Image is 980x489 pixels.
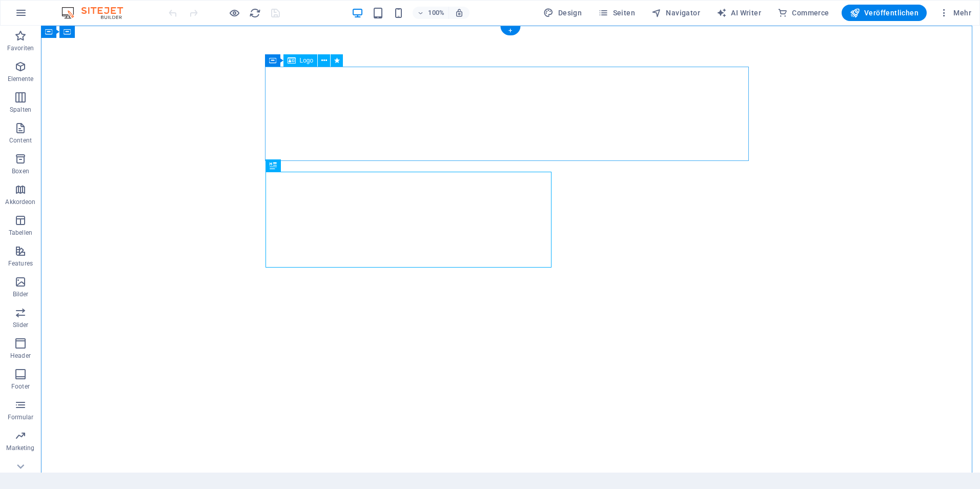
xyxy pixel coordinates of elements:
[10,352,31,360] p: Header
[939,8,971,18] span: Mehr
[8,75,34,83] p: Elemente
[594,5,639,21] button: Seiten
[773,5,833,21] button: Commerce
[651,8,700,18] span: Navigator
[9,136,32,145] p: Content
[539,5,586,21] button: Design
[850,8,918,18] span: Veröffentlichen
[413,7,449,19] button: 100%
[598,8,635,18] span: Seiten
[249,7,261,19] i: Seite neu laden
[7,44,34,52] p: Favoriten
[12,167,29,175] p: Boxen
[59,7,136,19] img: Editor Logo
[13,290,29,298] p: Bilder
[543,8,582,18] span: Design
[455,8,464,17] i: Bei Größenänderung Zoomstufe automatisch an das gewählte Gerät anpassen.
[9,229,32,237] p: Tabellen
[249,7,261,19] button: reload
[842,5,927,21] button: Veröffentlichen
[717,8,761,18] span: AI Writer
[778,8,829,18] span: Commerce
[500,26,520,35] div: +
[647,5,704,21] button: Navigator
[712,5,765,21] button: AI Writer
[6,444,34,452] p: Marketing
[539,5,586,21] div: Design (Strg+Alt+Y)
[300,57,314,64] span: Logo
[11,382,30,391] p: Footer
[8,259,33,268] p: Features
[228,7,240,19] button: Klicke hier, um den Vorschau-Modus zu verlassen
[5,198,35,206] p: Akkordeon
[13,321,29,329] p: Slider
[8,413,34,421] p: Formular
[935,5,975,21] button: Mehr
[428,7,444,19] h6: 100%
[10,106,31,114] p: Spalten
